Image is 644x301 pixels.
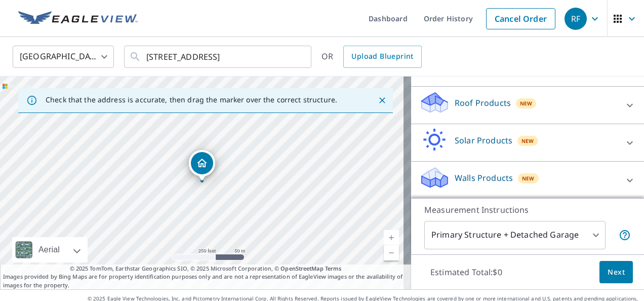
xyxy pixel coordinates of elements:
div: RF [565,8,587,30]
a: Upload Blueprint [343,46,421,68]
span: Upload Blueprint [351,50,413,63]
p: Estimated Total: $0 [422,261,510,283]
div: Roof ProductsNew [419,91,636,120]
input: Search by address or latitude-longitude [146,43,291,71]
img: EV Logo [18,11,138,26]
span: New [520,99,533,107]
span: New [521,137,534,145]
p: Check that the address is accurate, then drag the marker over the correct structure. [46,95,337,104]
div: Primary Structure + Detached Garage [424,221,606,249]
p: Measurement Instructions [424,204,631,216]
a: OpenStreetMap [280,265,323,272]
a: Current Level 17, Zoom In [384,230,399,245]
button: Close [376,94,389,107]
p: Solar Products [455,134,512,146]
div: Solar ProductsNew [419,128,636,157]
p: Roof Products [455,97,511,109]
span: © 2025 TomTom, Earthstar Geographics SIO, © 2025 Microsoft Corporation, © [70,265,342,273]
div: Walls ProductsNew [419,166,636,195]
div: OR [321,46,422,68]
a: Terms [325,265,342,272]
div: Dropped pin, building 1, Residential property, 45 Millers Ln Hanover, MA 02339 [189,150,215,181]
p: Walls Products [455,172,513,184]
div: [GEOGRAPHIC_DATA] [13,43,114,71]
button: Next [599,261,633,284]
span: Next [608,266,625,279]
a: Cancel Order [486,8,555,29]
span: New [522,174,535,182]
a: Current Level 17, Zoom Out [384,245,399,260]
div: Aerial [35,237,63,262]
span: Your report will include the primary structure and a detached garage if one exists. [619,229,631,241]
div: Aerial [12,237,88,262]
